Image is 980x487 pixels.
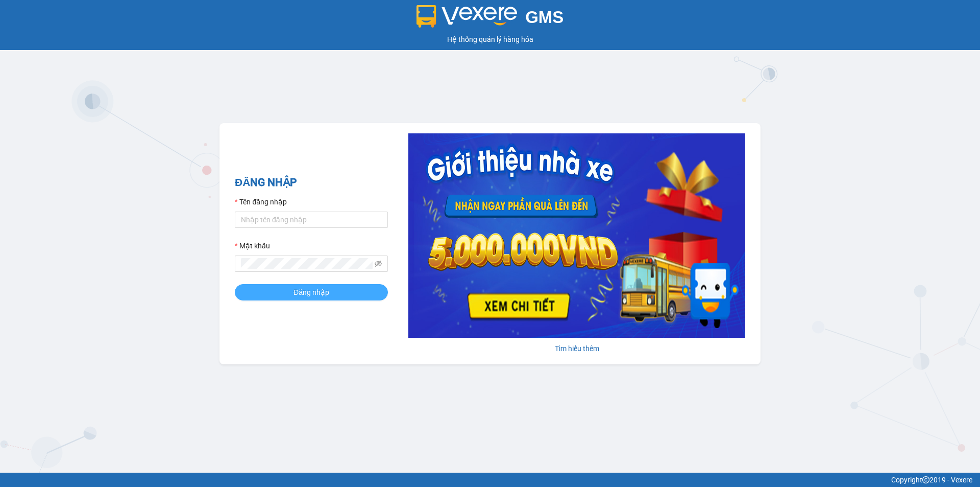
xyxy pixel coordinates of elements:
label: Mật khẩu [235,240,270,251]
span: eye-invisible [375,260,382,267]
div: Copyright 2019 - Vexere [8,474,972,485]
div: Tìm hiểu thêm [408,343,745,354]
img: logo 2 [416,5,518,28]
span: GMS [525,8,563,27]
h2: ĐĂNG NHẬP [235,174,388,191]
input: Mật khẩu [241,258,373,269]
span: copyright [922,476,929,483]
img: banner-0 [408,133,745,338]
span: Đăng nhập [293,287,329,298]
button: Đăng nhập [235,284,388,300]
label: Tên đăng nhập [235,196,287,207]
div: Hệ thống quản lý hàng hóa [3,34,977,45]
input: Tên đăng nhập [235,212,388,228]
a: GMS [416,15,564,24]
